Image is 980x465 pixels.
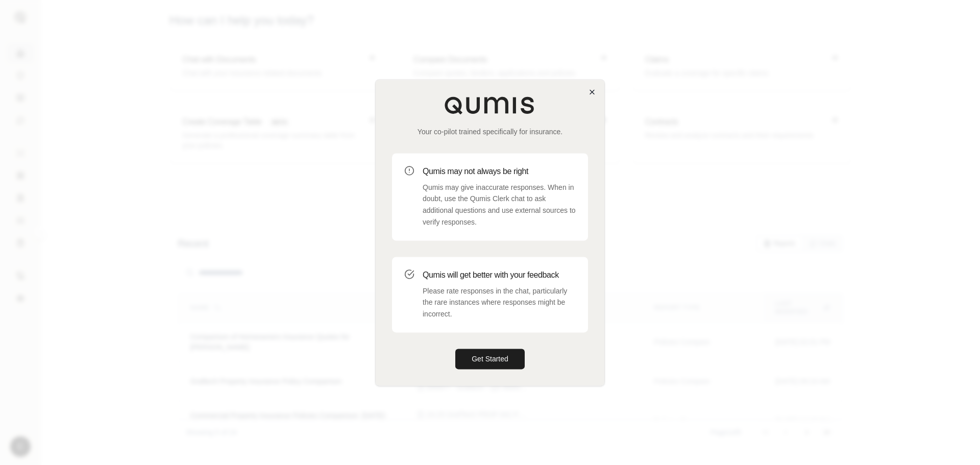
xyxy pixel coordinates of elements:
p: Please rate responses in the chat, particularly the rare instances where responses might be incor... [423,285,576,320]
p: Qumis may give inaccurate responses. When in doubt, use the Qumis Clerk chat to ask additional qu... [423,182,576,228]
h3: Qumis may not always be right [423,165,576,178]
h3: Qumis will get better with your feedback [423,269,576,281]
img: Qumis Logo [444,96,536,114]
button: Get Started [455,349,525,369]
p: Your co-pilot trained specifically for insurance. [392,127,588,137]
